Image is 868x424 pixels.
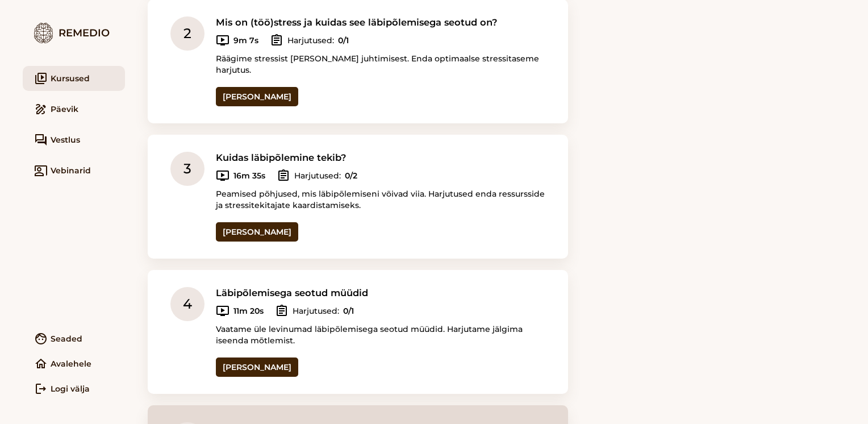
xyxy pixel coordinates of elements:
div: 4 [170,287,205,321]
span: Vestlus [51,134,80,146]
a: logoutLogi välja [23,376,125,401]
b: 0/1 [338,35,349,46]
b: 0/2 [345,170,357,181]
h3: Kuidas läbipõlemine tekib? [216,152,545,163]
i: video_library [34,72,48,85]
a: co_presentVebinarid [23,158,125,183]
b: 11m 20s [233,305,264,317]
i: co_present [34,164,48,177]
b: 16m 35s [233,170,265,181]
div: Harjutused: [275,304,354,318]
a: homeAvalehele [23,351,125,376]
i: assignment [277,169,290,182]
div: 3 [170,152,205,186]
i: home [34,357,48,371]
i: forum [34,133,48,147]
i: face [34,332,48,346]
h3: Mis on (töö)stress ja kuidas see läbipõlemisega seotud on? [216,16,545,28]
a: drawPäevik [23,97,125,122]
i: assignment [275,304,289,318]
h3: Läbipõlemisega seotud müüdid [216,287,545,298]
p: Vaatame üle levinumad läbipõlemisega seotud müüdid. Harjutame jälgima iseenda mõtlemist. [216,323,545,346]
div: 2 [170,16,205,51]
img: logo.7579ec4f.png [34,23,53,43]
b: 9m 7s [233,35,258,46]
a: forumVestlus [23,127,125,152]
a: [PERSON_NAME] [216,222,298,242]
i: logout [34,382,48,396]
div: Remedio [23,23,125,43]
p: Räägime stressist [PERSON_NAME] juhtimisest. Enda optimaalse stressitaseme harjutus. [216,53,545,76]
i: ondemand_video [216,304,229,318]
a: video_libraryKursused [23,66,125,91]
i: ondemand_video [216,34,229,47]
i: assignment [270,34,283,47]
a: faceSeaded [23,326,125,351]
i: ondemand_video [216,169,229,182]
p: Peamised põhjused, mis läbipõlemiseni võivad viia. Harjutused enda ressursside ja stressitekitaja... [216,188,545,211]
div: Harjutused: [270,34,349,47]
i: draw [34,102,48,116]
b: 0/1 [343,305,354,317]
a: [PERSON_NAME] [216,87,298,106]
div: Harjutused: [277,169,357,182]
a: [PERSON_NAME] [216,358,298,377]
